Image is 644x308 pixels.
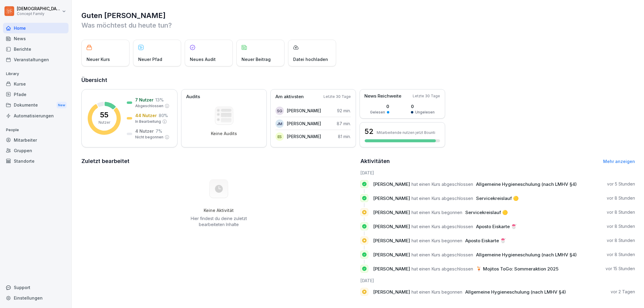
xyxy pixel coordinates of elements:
[360,277,635,284] h6: [DATE]
[412,289,462,295] span: hat einen Kurs begonnen
[412,224,473,229] span: hat einen Kurs abgeschlossen
[603,159,635,164] a: Mehr anzeigen
[159,112,168,119] p: 80 %
[275,119,284,128] div: JM
[81,11,635,20] h1: Guten [PERSON_NAME]
[188,208,249,213] h5: Keine Aktivität
[3,79,68,89] a: Kurse
[155,97,164,103] p: 13 %
[3,44,68,54] a: Berichte
[607,181,635,187] p: vor 5 Stunden
[81,157,356,165] h2: Zuletzt bearbeitet
[3,135,68,145] a: Mitarbeiter
[81,20,635,30] p: Was möchtest du heute tun?
[100,111,108,119] p: 55
[611,289,635,295] p: vor 2 Tagen
[373,252,410,258] span: [PERSON_NAME]
[338,133,351,140] p: 81 min.
[606,266,635,272] p: vor 15 Stunden
[211,131,237,136] p: Keine Audits
[275,93,304,100] p: Am aktivsten
[241,56,271,62] p: Neuer Beitrag
[188,216,249,228] p: Hier findest du deine zuletzt bearbeiteten Inhalte
[3,293,68,303] a: Einstellungen
[337,120,351,127] p: 87 min.
[287,120,321,127] p: [PERSON_NAME]
[3,89,68,100] a: Pfade
[190,56,216,62] p: Neues Audit
[3,125,68,135] p: People
[3,100,68,111] a: DokumenteNew
[186,93,200,100] p: Audits
[412,252,473,258] span: hat einen Kurs abgeschlossen
[411,103,435,110] p: 0
[412,238,462,243] span: hat einen Kurs begonnen
[324,94,351,99] p: Letzte 30 Tage
[17,6,61,11] p: [DEMOGRAPHIC_DATA] [PERSON_NAME]
[3,156,68,166] a: Standorte
[135,103,163,109] p: Abgeschlossen
[138,56,162,62] p: Neuer Pfad
[135,112,157,119] p: 44 Nutzer
[3,33,68,44] a: News
[476,224,517,229] span: Aposto Eiskarte 🍧
[3,54,68,65] a: Veranstaltungen
[476,266,558,272] span: 🍹 Mojitos ToGo: Sommeraktion 2025
[465,210,508,215] span: Servicekreislauf 🟡
[56,102,67,109] div: New
[607,237,635,243] p: vor 8 Stunden
[156,128,162,134] p: 7 %
[373,224,410,229] span: [PERSON_NAME]
[465,289,566,295] span: Allgemeine Hygieneschulung (nach LMHV §4)
[373,210,410,215] span: [PERSON_NAME]
[476,252,577,258] span: Allgemeine Hygieneschulung (nach LMHV §4)
[17,12,61,16] p: Concept Family
[287,133,321,140] p: [PERSON_NAME]
[607,195,635,201] p: vor 8 Stunden
[412,181,473,187] span: hat einen Kurs abgeschlossen
[3,23,68,33] a: Home
[373,289,410,295] span: [PERSON_NAME]
[135,134,163,140] p: Nicht begonnen
[607,223,635,229] p: vor 8 Stunden
[377,130,435,135] p: Mitarbeitende nutzen jetzt Bounti
[3,145,68,156] a: Gruppen
[135,128,154,134] p: 4 Nutzer
[337,107,351,114] p: 92 min.
[373,181,410,187] span: [PERSON_NAME]
[360,170,635,176] h6: [DATE]
[135,97,153,103] p: 7 Nutzer
[135,119,161,124] p: In Bearbeitung
[373,238,410,243] span: [PERSON_NAME]
[364,93,401,100] p: News Reichweite
[412,210,462,215] span: hat einen Kurs begonnen
[3,69,68,79] p: Library
[476,195,519,201] span: Servicekreislauf 🟡
[373,266,410,272] span: [PERSON_NAME]
[373,195,410,201] span: [PERSON_NAME]
[415,110,435,115] p: Ungelesen
[370,103,389,110] p: 0
[3,282,68,293] div: Support
[365,126,374,137] h3: 52
[275,107,284,115] div: SG
[3,110,68,121] a: Automatisierungen
[287,107,321,114] p: [PERSON_NAME]
[412,266,473,272] span: hat einen Kurs abgeschlossen
[81,76,635,84] h2: Übersicht
[412,195,473,201] span: hat einen Kurs abgeschlossen
[360,157,390,165] h2: Aktivitäten
[275,132,284,141] div: ES
[607,252,635,258] p: vor 8 Stunden
[413,93,440,99] p: Letzte 30 Tage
